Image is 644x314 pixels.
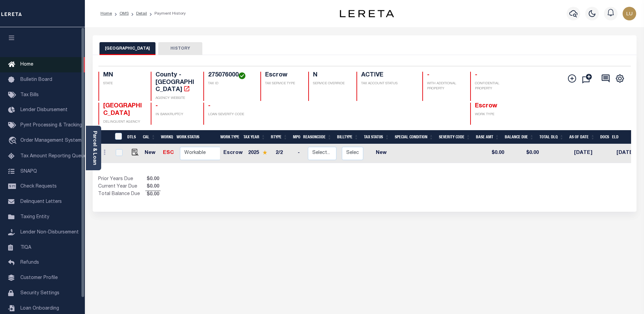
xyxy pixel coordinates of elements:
th: Tax Status: activate to sort column ascending [361,130,392,144]
img: Star.svg [262,150,267,155]
p: DELINQUENT AGENCY [103,120,143,125]
td: [DATE] [571,144,602,163]
th: WorkQ [158,130,174,144]
span: $0.00 [145,183,161,191]
span: - [155,103,158,109]
span: Tax Amount Reporting Queue [20,154,87,159]
th: &nbsp;&nbsp;&nbsp;&nbsp;&nbsp;&nbsp;&nbsp;&nbsp;&nbsp;&nbsp; [98,130,111,144]
th: &nbsp; [111,130,125,144]
td: - [295,144,305,163]
th: Balance Due: activate to sort column ascending [502,130,537,144]
td: $0.00 [478,144,507,163]
th: Work Status [174,130,220,144]
th: ELD: activate to sort column ascending [609,130,640,144]
p: LOAN SEVERITY CODE [208,112,252,117]
td: Total Balance Due [98,191,145,198]
span: Escrow [475,103,497,109]
a: Home [100,12,112,16]
span: Order Management System [20,138,81,143]
span: - [208,103,210,109]
span: $0.00 [145,191,161,198]
button: HISTORY [158,42,202,55]
td: Escrow [221,144,245,163]
span: Lender Non-Disbursement [20,230,79,235]
span: - [427,72,429,78]
th: Total DLQ: activate to sort column ascending [537,130,567,144]
a: Parcel & Loan [92,131,97,165]
p: TAX SERVICE TYPE [265,81,300,86]
img: svg+xml;base64,PHN2ZyB4bWxucz0iaHR0cDovL3d3dy53My5vcmcvMjAwMC9zdmciIHBvaW50ZXItZXZlbnRzPSJub25lIi... [623,7,636,20]
a: ESC [163,151,174,155]
span: Check Requests [20,184,57,189]
td: New [366,144,397,163]
span: Pymt Processing & Tracking [20,123,82,128]
td: [DATE] [614,144,640,163]
th: DTLS [125,130,140,144]
span: - [475,72,477,78]
h4: 275076000 [208,72,252,79]
span: TIQA [20,245,31,250]
span: Refunds [20,260,39,265]
td: 2025 [245,144,273,163]
span: Customer Profile [20,276,58,280]
th: CAL: activate to sort column ascending [140,130,158,144]
th: Tax Year: activate to sort column ascending [241,130,268,144]
h4: MN [103,72,143,79]
a: OMS [119,12,129,16]
td: 2/2 [273,144,295,163]
span: Taxing Entity [20,215,49,220]
span: $0.00 [145,176,161,183]
span: SNAPQ [20,169,37,174]
img: logo-dark.svg [340,10,394,17]
p: TAX ACCOUNT STATUS [361,81,414,86]
button: [GEOGRAPHIC_DATA] [99,42,155,55]
span: Loan Onboarding [20,306,59,311]
th: Docs [597,130,609,144]
th: RType: activate to sort column ascending [268,130,290,144]
p: WITH ADDITIONAL PROPERTY [427,81,462,91]
h4: Escrow [265,72,300,79]
p: TAX ID [208,81,252,86]
span: Home [20,62,33,67]
i: travel_explore [8,137,19,145]
h4: ACTIVE [361,72,414,79]
span: Lender Disbursement [20,108,68,112]
th: MPO [290,130,300,144]
h4: County - [GEOGRAPHIC_DATA] [155,72,195,94]
th: As of Date: activate to sort column ascending [567,130,598,144]
span: Bulletin Board [20,77,52,82]
th: Work Type [218,130,241,144]
p: AGENCY WEBSITE [155,96,195,101]
p: STATE [103,81,143,86]
p: CONFIDENTIAL PROPERTY [475,81,515,91]
span: Security Settings [20,291,59,296]
span: Tax Bills [20,93,39,98]
th: Severity Code: activate to sort column ascending [436,130,473,144]
span: Delinquent Letters [20,199,62,204]
td: New [142,144,161,163]
td: Current Year Due [98,183,145,191]
p: SERVICE OVERRIDE [313,81,348,86]
th: ReasonCode: activate to sort column ascending [300,130,334,144]
h4: N [313,72,348,79]
td: Prior Years Due [98,176,145,183]
p: IN BANKRUPTCY [155,112,195,117]
td: $0.00 [507,144,541,163]
li: Payment History [147,11,186,17]
th: BillType: activate to sort column ascending [334,130,361,144]
p: WORK TYPE [475,112,515,117]
a: Detail [136,12,147,16]
th: Base Amt: activate to sort column ascending [473,130,502,144]
span: [GEOGRAPHIC_DATA] [103,103,142,117]
th: Special Condition: activate to sort column ascending [392,130,436,144]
